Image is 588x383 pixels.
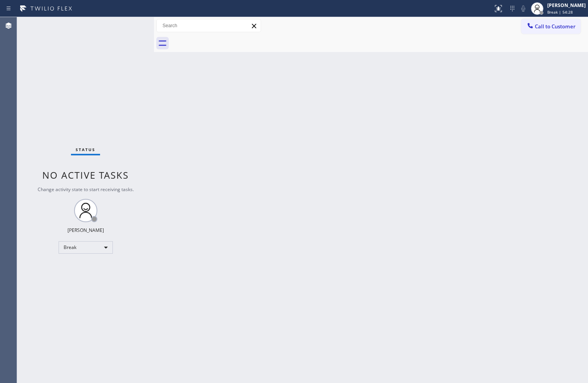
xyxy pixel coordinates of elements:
span: Change activity state to start receiving tasks. [38,186,134,193]
div: [PERSON_NAME] [67,227,104,233]
button: Call to Customer [521,19,581,34]
button: Mute [518,3,529,14]
span: No active tasks [42,169,129,181]
input: Search [157,19,261,32]
div: [PERSON_NAME] [547,2,586,9]
div: Break [59,241,113,254]
span: Call to Customer [535,23,576,30]
span: Status [76,147,95,152]
span: Break | 54:28 [547,9,573,15]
